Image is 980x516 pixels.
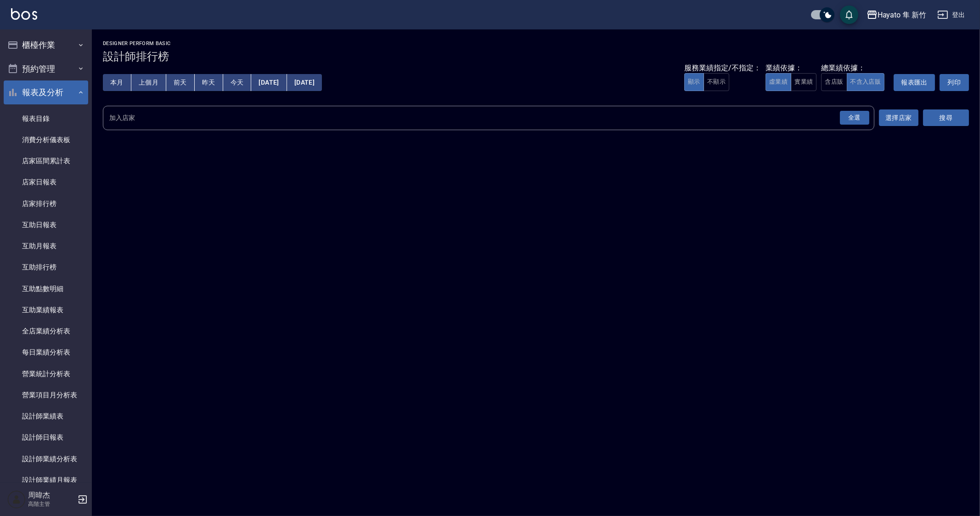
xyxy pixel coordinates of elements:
a: 互助日報表 [4,214,88,235]
h5: 周暐杰 [28,491,75,500]
a: 設計師業績表 [4,406,88,427]
button: 昨天 [195,74,223,91]
button: 不顯示 [704,73,729,91]
button: 虛業績 [766,73,791,91]
button: 選擇店家 [879,109,918,126]
button: 列印 [940,74,969,91]
input: 店家名稱 [107,110,856,126]
a: 全店業績分析表 [4,321,88,342]
a: 每日業績分析表 [4,342,88,363]
button: 搜尋 [923,109,969,126]
button: 上個月 [131,74,166,91]
div: 總業績依據： [821,63,889,73]
a: 消費分析儀表板 [4,129,88,150]
button: 預約管理 [4,57,88,81]
button: 今天 [223,74,252,91]
button: Hayato 隼 新竹 [863,6,930,24]
h3: 設計師排行榜 [103,50,969,63]
a: 設計師日報表 [4,427,88,448]
button: [DATE] [251,74,287,91]
a: 互助排行榜 [4,257,88,278]
button: 報表及分析 [4,80,88,104]
div: 業績依據： [766,63,817,73]
button: 含店販 [821,73,847,91]
a: 店家日報表 [4,172,88,193]
button: Open [838,109,871,127]
a: 營業項目月分析表 [4,384,88,406]
a: 互助點數明細 [4,278,88,299]
button: 登出 [934,6,969,23]
a: 店家區間累計表 [4,150,88,172]
a: 互助月報表 [4,235,88,257]
img: Person [7,490,26,509]
button: 報表匯出 [894,74,935,91]
button: 櫃檯作業 [4,33,88,57]
a: 店家排行榜 [4,193,88,214]
button: save [840,6,858,24]
button: 不含入店販 [847,73,885,91]
p: 高階主管 [28,500,75,508]
a: 互助業績報表 [4,299,88,321]
button: [DATE] [287,74,322,91]
button: 顯示 [684,73,704,91]
a: 設計師業績分析表 [4,448,88,470]
h2: Designer Perform Basic [103,40,969,46]
div: Hayato 隼 新竹 [878,9,926,21]
div: 全選 [840,111,869,125]
a: 設計師業績月報表 [4,470,88,491]
img: Logo [11,8,37,20]
a: 營業統計分析表 [4,363,88,384]
a: 報表目錄 [4,108,88,129]
button: 本月 [103,74,131,91]
button: 前天 [166,74,195,91]
button: 實業績 [791,73,817,91]
div: 服務業績指定/不指定： [684,63,761,73]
